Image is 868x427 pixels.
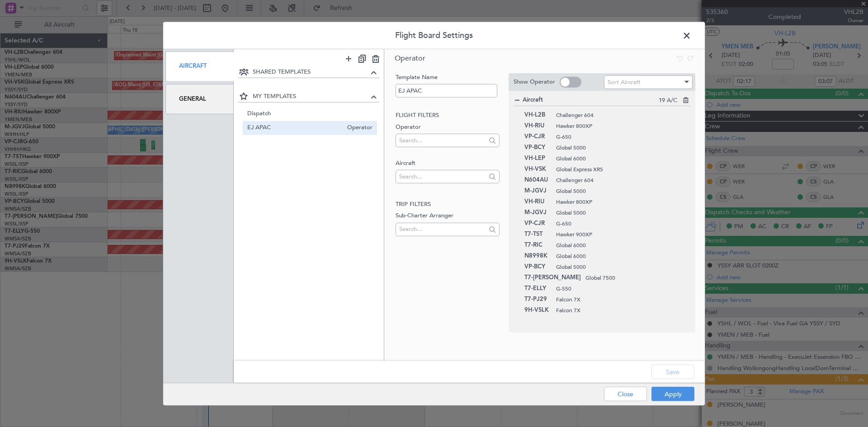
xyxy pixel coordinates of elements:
[523,96,659,105] span: Aircraft
[524,120,552,131] span: VH-RIU
[556,197,682,206] span: Hawker 800XP
[165,84,234,114] div: General
[556,263,682,271] span: Global 5000
[399,169,486,183] input: Search...
[524,185,552,196] span: M-JGVJ
[524,131,552,142] span: VP-CJR
[556,241,682,249] span: Global 6000
[524,239,552,250] span: T7-RIC
[524,109,552,120] span: VH-L2B
[396,200,499,209] h2: Trip filters
[524,272,581,283] span: T7-[PERSON_NAME]
[556,176,682,184] span: Challenger 604
[524,294,552,305] span: T7-PJ29
[524,261,552,272] span: VP-BCY
[556,219,682,227] span: G-650
[396,122,499,131] label: Operator
[247,123,343,133] span: EJ APAC
[651,387,694,401] button: Apply
[524,218,552,229] span: VP-CJR
[556,306,682,314] span: Falcon 7X
[514,78,555,87] label: Show Operator
[524,283,552,294] span: T7-ELLY
[556,154,682,162] span: Global 6000
[524,164,552,174] span: VH-VSK
[395,53,425,63] span: Operator
[659,96,677,105] span: 19 A/C
[247,109,373,119] span: Dispatch
[524,153,552,164] span: VH-LEP
[524,174,552,185] span: N604AU
[556,122,682,130] span: Hawker 800XP
[524,250,552,261] span: N8998K
[556,187,682,195] span: Global 5000
[585,273,682,282] span: Global 7500
[524,229,552,239] span: T7-TST
[165,51,234,81] div: Aircraft
[556,295,682,303] span: Falcon 7X
[399,133,486,147] input: Search...
[524,305,552,315] span: 9H-VSLK
[396,73,499,82] label: Template Name
[524,207,552,218] span: M-JGVJ
[396,159,499,168] label: Aircraft
[524,196,552,207] span: VH-RIU
[556,208,682,216] span: Global 5000
[556,132,682,141] span: G-650
[556,252,682,260] span: Global 6000
[556,230,682,238] span: Hawker 900XP
[253,68,369,77] span: SHARED TEMPLATES
[343,123,373,133] span: Operator
[556,284,682,292] span: G-550
[396,111,499,120] h2: Flight filters
[556,111,682,119] span: Challenger 604
[608,78,641,86] span: Sort Aircraft
[253,92,369,101] span: MY TEMPLATES
[399,222,486,236] input: Search...
[524,142,552,153] span: VP-BCY
[396,211,499,221] label: Sub-Charter Arranger
[556,165,682,173] span: Global Express XRS
[556,143,682,151] span: Global 5000
[604,387,647,401] button: Close
[163,22,705,49] header: Flight Board Settings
